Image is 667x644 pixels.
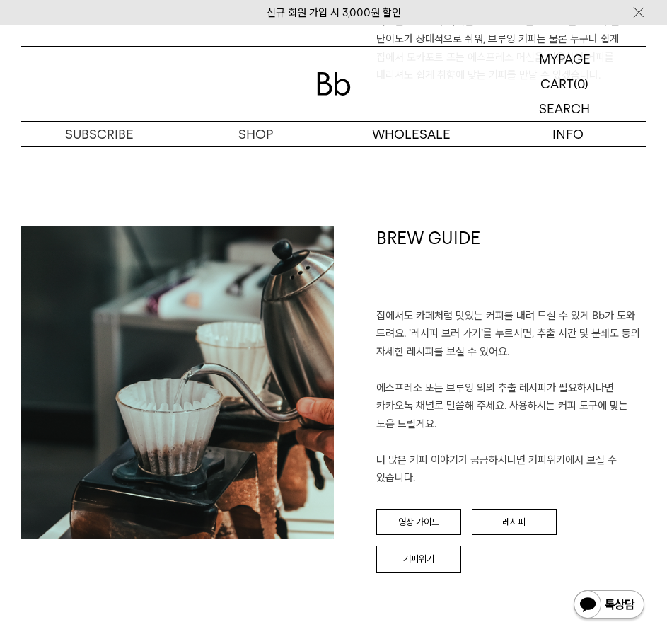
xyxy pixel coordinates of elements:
img: 카카오톡 채널 1:1 채팅 버튼 [572,589,646,623]
a: SUBSCRIBE [21,122,178,146]
img: a9080350f8f7d047e248a4ae6390d20f_153659.jpg [21,226,334,539]
a: MYPAGE [483,47,646,71]
p: SEARCH [539,96,590,121]
a: 커피위키 [376,546,461,573]
p: INFO [489,122,646,146]
p: MYPAGE [539,47,591,71]
p: 집에서도 카페처럼 맛있는 커피를 내려 드실 ﻿수 있게 Bb가 도와 드려요. '레시피 보러 가기'를 누르시면, 추출 시간 및 분쇄도 등의 자세한 레시피를 보실 수 있어요. 에스... [376,307,646,488]
p: WHOLESALE [334,122,490,146]
a: 영상 가이드 [376,509,461,536]
a: 레시피 [472,509,557,536]
h1: BREW GUIDE [376,226,646,307]
a: CART (0) [483,71,646,96]
a: 신규 회원 가입 시 3,000원 할인 [267,6,401,19]
p: CART [540,71,574,96]
p: (0) [574,71,588,96]
a: SHOP [178,122,334,146]
img: 로고 [317,72,351,96]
